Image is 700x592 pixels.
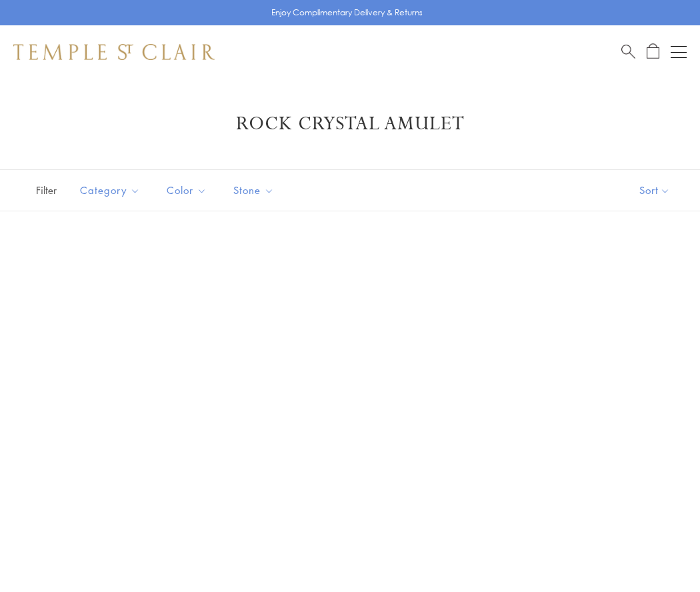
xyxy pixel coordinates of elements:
[271,6,423,19] p: Enjoy Complimentary Delivery & Returns
[647,43,659,60] a: Open Shopping Bag
[70,175,150,205] button: Category
[73,182,150,199] span: Category
[227,182,284,199] span: Stone
[13,44,215,60] img: Temple St. Clair
[157,175,217,205] button: Color
[33,112,667,136] h1: Rock Crystal Amulet
[609,170,700,211] button: Show sort by
[671,44,687,60] button: Open navigation
[160,182,217,199] span: Color
[621,43,635,60] a: Search
[223,175,284,205] button: Stone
